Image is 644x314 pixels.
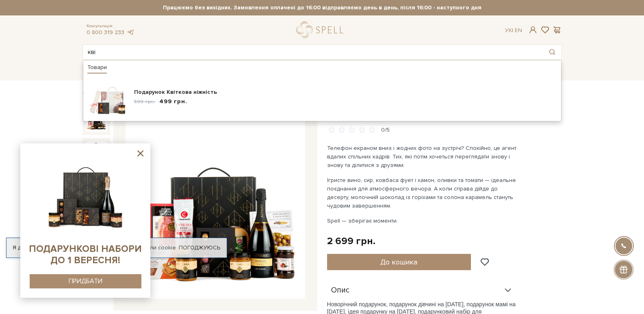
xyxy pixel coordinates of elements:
button: До кошика [327,254,471,270]
span: 499 грн. [159,97,187,106]
p: Телефон екраном вниз і жодних фото на зустрічі? Спокійно, це агент вдалих спільних кадрів. Тих, я... [327,144,518,169]
a: 0 800 319 233 [87,29,124,36]
div: Ук [505,27,522,34]
a: logo [296,22,347,38]
div: 0/5 [381,126,390,134]
img: kvitkovanizhnist-100x100.jpg [87,77,128,118]
span: | [512,27,513,34]
span: Консультація: [87,24,134,29]
span: 599 грн. [134,98,156,105]
a: файли cookie [139,244,176,251]
a: Погоджуюсь [179,244,220,251]
a: En [515,27,522,34]
div: Подарунок Квіткова ніжність [134,88,557,96]
strong: Працюємо без вихідних. Замовлення оплачені до 16:00 відправляємо день в день, після 16:00 - насту... [82,4,562,11]
img: Подарунок Агент спільних фото [126,119,305,299]
input: Пошук товару у каталозі [83,45,543,59]
a: Каталог [82,64,113,76]
button: Пошук товару у каталозі [543,45,562,59]
div: Товари [87,64,107,74]
span: Опис [331,287,349,294]
img: Подарунок Агент спільних фото [86,141,107,162]
p: Spell — зберігає моменти. [327,217,518,225]
span: До кошика [380,258,417,266]
div: 2 699 грн. [327,235,375,247]
a: Подарунок Квіткова ніжність599 грн.499 грн. [83,76,561,119]
div: Я дозволяю [DOMAIN_NAME] використовувати [7,244,227,251]
a: Головна [82,90,103,96]
p: Ігристе вино, сир, ковбаса фует і хамон, оливки та томати — ідеальне поєднання для атмосферного в... [327,176,518,210]
a: telegram [126,29,134,36]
